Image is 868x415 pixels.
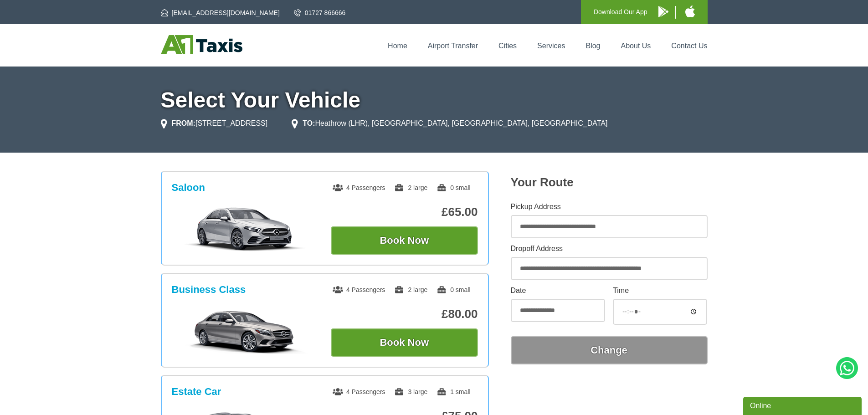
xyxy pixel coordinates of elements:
h1: Select Your Vehicle [161,89,708,111]
iframe: chat widget [743,395,863,415]
h3: Business Class [172,284,246,296]
label: Time [613,287,707,294]
span: 1 small [437,388,470,395]
img: A1 Taxis Android App [658,6,668,17]
li: [STREET_ADDRESS] [161,118,268,129]
img: Business Class [176,308,313,354]
span: 2 large [394,184,427,191]
h3: Estate Car [172,386,221,398]
span: 2 large [394,286,427,293]
a: Services [537,42,565,50]
img: A1 Taxis St Albans LTD [161,35,242,54]
img: A1 Taxis iPhone App [685,5,695,17]
button: Change [511,336,708,364]
button: Book Now [331,328,478,357]
button: Book Now [331,226,478,255]
p: £80.00 [331,307,478,321]
li: Heathrow (LHR), [GEOGRAPHIC_DATA], [GEOGRAPHIC_DATA], [GEOGRAPHIC_DATA] [292,118,607,129]
a: Cities [498,42,517,50]
label: Date [511,287,605,294]
a: Blog [586,42,600,50]
label: Pickup Address [511,203,708,210]
label: Dropoff Address [511,245,708,252]
a: Airport Transfer [428,42,478,50]
a: About Us [621,42,651,50]
p: Download Our App [594,6,647,18]
strong: TO: [303,119,315,127]
h3: Saloon [172,182,205,194]
span: 3 large [394,388,427,395]
strong: FROM: [172,119,195,127]
a: Home [388,42,407,50]
span: 0 small [437,286,470,293]
a: [EMAIL_ADDRESS][DOMAIN_NAME] [161,8,280,17]
span: 4 Passengers [333,286,385,293]
a: 01727 866666 [294,8,346,17]
img: Saloon [176,206,313,252]
span: 4 Passengers [333,388,385,395]
h2: Your Route [511,175,708,190]
a: Contact Us [671,42,707,50]
span: 4 Passengers [333,184,385,191]
p: £65.00 [331,205,478,219]
span: 0 small [437,184,470,191]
